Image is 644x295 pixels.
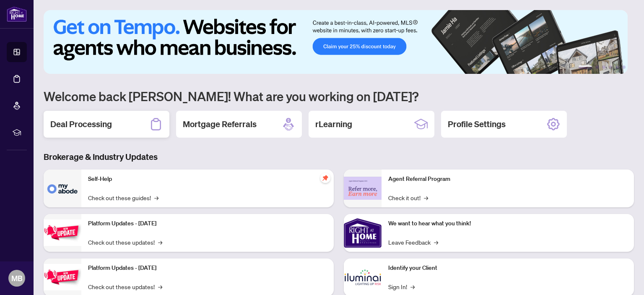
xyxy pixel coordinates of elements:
[158,238,162,247] span: →
[388,238,438,247] a: Leave Feedback→
[595,65,599,69] button: 2
[183,118,257,130] h2: Mortgage Referrals
[622,65,626,69] button: 6
[88,193,158,202] a: Check out these guides!→
[434,238,438,247] span: →
[315,118,352,130] h2: rLearning
[388,264,627,273] p: Identify your Client
[388,219,627,228] p: We want to hear what you think!
[88,175,327,184] p: Self-Help
[7,6,27,22] img: logo
[44,10,628,74] img: Slide 0
[388,282,415,291] a: Sign In!→
[44,170,81,207] img: Self-Help
[410,282,415,291] span: →
[424,193,428,202] span: →
[609,65,612,69] button: 4
[44,264,81,290] img: Platform Updates - July 8, 2025
[88,219,327,228] p: Platform Updates - [DATE]
[44,151,634,163] h3: Brokerage & Industry Updates
[344,177,382,200] img: Agent Referral Program
[44,88,634,104] h1: Welcome back [PERSON_NAME]! What are you working on [DATE]?
[602,65,605,69] button: 3
[154,193,158,202] span: →
[448,118,506,130] h2: Profile Settings
[388,175,627,184] p: Agent Referral Program
[44,219,81,246] img: Platform Updates - July 21, 2025
[388,193,428,202] a: Check it out!→
[579,65,592,69] button: 1
[88,264,327,273] p: Platform Updates - [DATE]
[320,173,330,183] span: pushpin
[11,272,23,284] span: MB
[88,238,162,247] a: Check out these updates!→
[610,266,636,291] button: Open asap
[344,214,382,252] img: We want to hear what you think!
[615,65,619,69] button: 5
[88,282,162,291] a: Check out these updates!→
[50,118,112,130] h2: Deal Processing
[158,282,162,291] span: →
